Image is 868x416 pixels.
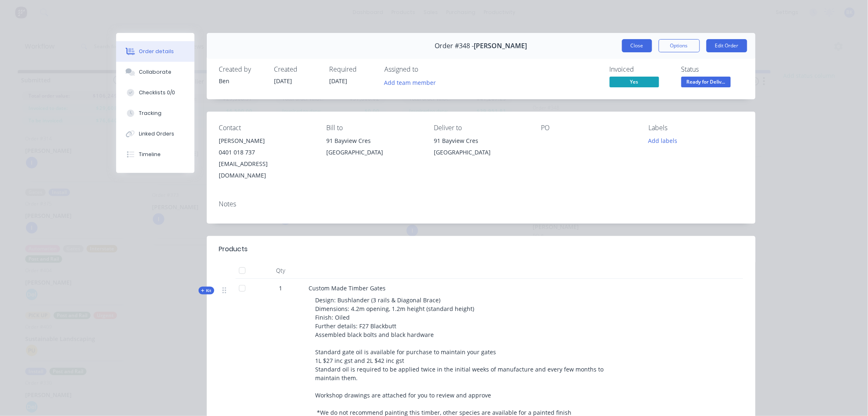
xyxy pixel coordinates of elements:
div: Ben [219,77,264,85]
button: Add labels [644,135,682,146]
div: [GEOGRAPHIC_DATA] [326,147,421,158]
div: Invoiced [610,65,671,73]
div: 91 Bayview Cres [434,135,528,147]
button: Collaborate [116,62,194,82]
div: Order details [139,48,174,55]
div: Labels [649,124,743,132]
button: Linked Orders [116,124,194,144]
div: PO [541,124,636,132]
button: Add team member [385,77,441,88]
button: Checklists 0/0 [116,82,194,103]
button: Add team member [380,77,440,88]
div: Qty [256,262,306,279]
div: Collaborate [139,68,171,76]
div: Contact [219,124,314,132]
div: Assigned to [385,65,467,73]
button: Order details [116,41,194,62]
span: [PERSON_NAME] [474,42,527,50]
button: Close [622,39,652,52]
div: Linked Orders [139,130,174,138]
div: Timeline [139,151,161,158]
span: Yes [610,77,659,87]
div: 91 Bayview Cres[GEOGRAPHIC_DATA] [434,135,528,161]
div: 91 Bayview Cres [326,135,421,147]
div: [EMAIL_ADDRESS][DOMAIN_NAME] [219,158,314,181]
div: Created by [219,65,264,73]
button: Edit Order [707,39,747,52]
button: Tracking [116,103,194,124]
div: Deliver to [434,124,528,132]
div: Created [274,65,320,73]
div: Notes [219,200,743,208]
span: 1 [279,284,283,292]
span: Kit [201,287,212,294]
button: Timeline [116,144,194,165]
div: 0401 018 737 [219,147,314,158]
div: Bill to [326,124,421,132]
button: Options [659,39,700,52]
div: 91 Bayview Cres[GEOGRAPHIC_DATA] [326,135,421,161]
div: Required [330,65,375,73]
div: Products [219,244,248,254]
div: [GEOGRAPHIC_DATA] [434,147,528,158]
span: Ready for Deliv... [681,77,731,87]
div: [PERSON_NAME] [219,135,314,147]
div: Checklists 0/0 [139,89,175,96]
div: Kit [199,287,214,294]
span: Custom Made Timber Gates [309,284,386,292]
span: [DATE] [330,77,348,85]
div: Status [681,65,743,73]
div: Tracking [139,110,161,117]
span: [DATE] [274,77,292,85]
div: [PERSON_NAME]0401 018 737[EMAIL_ADDRESS][DOMAIN_NAME] [219,135,314,181]
span: Order #348 - [435,42,474,50]
button: Ready for Deliv... [681,77,731,89]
